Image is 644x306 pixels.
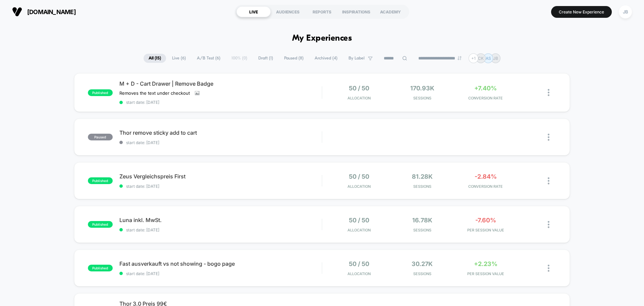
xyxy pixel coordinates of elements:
[27,8,76,15] span: [DOMAIN_NAME]
[548,134,549,141] img: close
[455,184,516,189] span: CONVERSION RATE
[373,6,408,17] div: ACADEMY
[455,96,516,100] span: CONVERSION RATE
[292,34,352,43] h1: My Experiences
[392,271,452,276] span: Sessions
[548,265,549,272] img: close
[347,184,371,189] span: Allocation
[475,217,496,224] span: -7.60%
[339,6,373,17] div: INSPIRATIONS
[119,271,322,276] span: start date: [DATE]
[551,6,612,18] button: Create New Experience
[410,85,434,92] span: 170.93k
[349,217,369,224] span: 50 / 50
[617,5,634,19] button: JB
[474,85,497,92] span: +7.40%
[10,6,78,17] button: [DOMAIN_NAME]
[88,89,113,96] span: published
[347,96,371,100] span: Allocation
[119,90,190,96] span: Removes the text under checkout
[279,54,309,63] span: Paused ( 8 )
[253,54,278,63] span: Draft ( 1 )
[392,96,452,100] span: Sessions
[119,129,322,136] span: Thor remove sticky add to cart
[548,221,549,228] img: close
[474,260,497,267] span: +2.23%
[475,173,497,180] span: -2.84%
[271,6,305,17] div: AUDIENCES
[455,228,516,232] span: PER SESSION VALUE
[119,140,322,145] span: start date: [DATE]
[119,173,322,180] span: Zeus Vergleichspreis First
[412,173,433,180] span: 81.28k
[493,56,498,61] p: JB
[88,265,113,271] span: published
[88,134,113,140] span: paused
[478,56,484,61] p: CK
[119,227,322,232] span: start date: [DATE]
[119,100,322,105] span: start date: [DATE]
[192,54,225,63] span: A/B Test ( 6 )
[392,184,452,189] span: Sessions
[392,228,452,232] span: Sessions
[12,7,22,17] img: Visually logo
[236,6,271,17] div: LIVE
[412,260,433,267] span: 30.27k
[349,85,369,92] span: 50 / 50
[349,260,369,267] span: 50 / 50
[310,54,342,63] span: Archived ( 4 )
[469,53,478,63] div: + 1
[144,54,166,63] span: All ( 15 )
[88,221,113,228] span: published
[119,217,322,223] span: Luna inkl. MwSt.
[119,184,322,189] span: start date: [DATE]
[548,89,549,96] img: close
[88,177,113,184] span: published
[119,260,322,267] span: Fast ausverkauft vs not showing - bogo page
[458,56,462,60] img: end
[486,56,491,61] p: AS
[455,271,516,276] span: PER SESSION VALUE
[167,54,191,63] span: Live ( 6 )
[349,173,369,180] span: 50 / 50
[119,80,322,87] span: M + D - Cart Drawer | Remove Badge
[348,56,365,61] span: By Label
[412,217,432,224] span: 16.78k
[548,177,549,184] img: close
[347,271,371,276] span: Allocation
[347,228,371,232] span: Allocation
[619,5,632,18] div: JB
[305,6,339,17] div: REPORTS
